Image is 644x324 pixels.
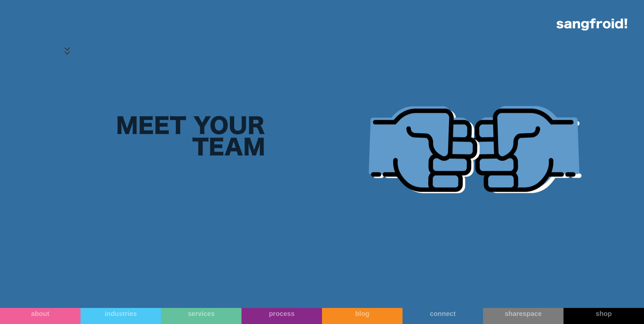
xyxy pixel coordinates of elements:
[483,308,563,324] a: sharespace
[80,310,161,318] div: industries
[322,308,402,324] a: blog
[161,310,241,318] div: services
[80,308,161,324] a: industries
[563,308,644,324] a: shop
[241,310,322,318] div: process
[556,18,627,30] img: logo
[161,308,241,324] a: services
[563,310,644,318] div: shop
[322,310,402,318] div: blog
[116,116,265,159] h2: MEET YOUR TEAM
[483,310,563,318] div: sharespace
[241,308,322,324] a: process
[402,310,483,318] div: connect
[402,308,483,324] a: connect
